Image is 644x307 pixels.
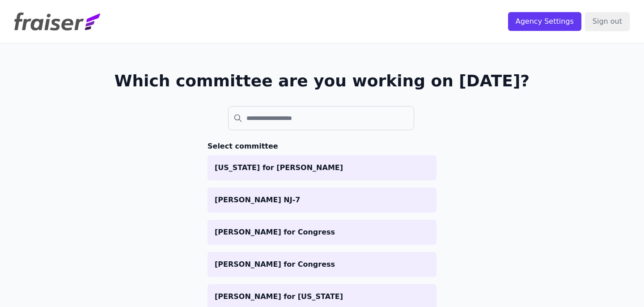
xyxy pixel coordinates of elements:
input: Sign out [585,12,630,31]
a: [PERSON_NAME] for Congress [208,220,436,245]
p: [PERSON_NAME] for [US_STATE] [215,291,429,302]
a: [US_STATE] for [PERSON_NAME] [208,155,436,180]
img: Fraiser Logo [14,13,100,30]
p: [US_STATE] for [PERSON_NAME] [215,162,429,173]
h3: Select committee [208,141,436,152]
input: Agency Settings [508,12,581,31]
p: [PERSON_NAME] NJ-7 [215,195,429,205]
p: [PERSON_NAME] for Congress [215,259,429,270]
a: [PERSON_NAME] for Congress [208,252,436,277]
a: [PERSON_NAME] NJ-7 [208,188,436,213]
h1: Which committee are you working on [DATE]? [114,72,530,90]
p: [PERSON_NAME] for Congress [215,227,429,238]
